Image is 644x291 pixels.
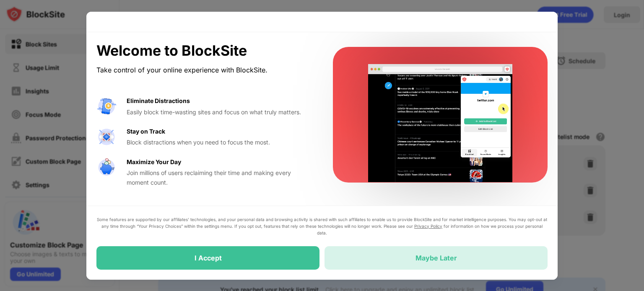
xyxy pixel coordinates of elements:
[127,138,313,147] div: Block distractions when you need to focus the most.
[414,224,442,229] a: Privacy Policy
[96,216,548,236] div: Some features are supported by our affiliates’ technologies, and your personal data and browsing ...
[127,108,313,117] div: Easily block time-wasting sites and focus on what truly matters.
[127,96,190,106] div: Eliminate Distractions
[96,157,117,178] img: value-safe-time.svg
[127,127,165,136] div: Stay on Track
[96,127,117,147] img: value-focus.svg
[195,254,222,262] div: I Accept
[127,157,181,167] div: Maximize Your Day
[127,168,313,187] div: Join millions of users reclaiming their time and making every moment count.
[96,64,313,76] div: Take control of your online experience with BlockSite.
[415,254,457,262] div: Maybe Later
[96,42,313,59] div: Welcome to BlockSite
[96,96,117,116] img: value-avoid-distractions.svg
